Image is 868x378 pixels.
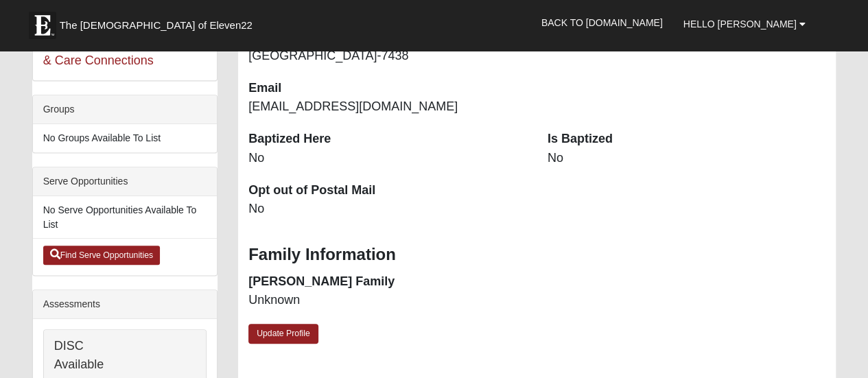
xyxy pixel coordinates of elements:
img: Eleven22 logo [29,12,56,39]
div: Groups [33,95,217,124]
span: Hello [PERSON_NAME] [683,19,797,29]
div: Serve Opportunities [33,167,217,196]
div: Assessments [33,290,217,319]
dt: Opt out of Postal Mail [248,182,527,200]
li: No Groups Available To List [33,124,217,152]
a: Back to [DOMAIN_NAME] [531,5,673,40]
dd: [EMAIL_ADDRESS][DOMAIN_NAME] [248,98,527,116]
dd: No [248,150,527,167]
dt: Email [248,80,527,97]
a: The [DEMOGRAPHIC_DATA] of Eleven22 [22,5,296,39]
dd: Unknown [248,292,527,309]
a: Update Profile [248,324,318,344]
dt: Is Baptized [548,130,826,148]
dt: Baptized Here [248,130,527,148]
dd: No [548,150,826,167]
h3: Family Information [248,245,825,265]
span: The [DEMOGRAPHIC_DATA] of Eleven22 [60,19,253,32]
dt: [PERSON_NAME] Family [248,273,527,291]
a: Hello [PERSON_NAME] [673,7,816,41]
li: No Serve Opportunities Available To List [33,196,217,239]
dd: No [248,200,527,218]
a: Find Serve Opportunities [43,246,161,265]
